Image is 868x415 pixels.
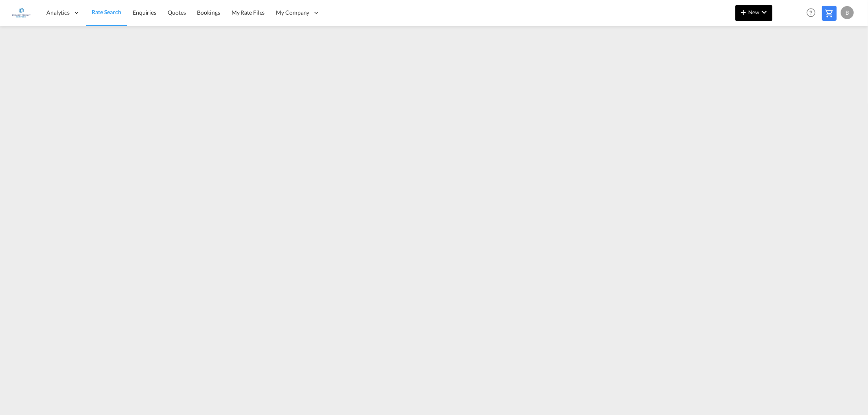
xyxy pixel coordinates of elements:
span: Enquiries [133,9,156,16]
span: Bookings [197,9,220,16]
span: My Company [276,9,309,17]
img: e1326340b7c511ef854e8d6a806141ad.jpg [12,4,31,22]
button: icon-plus 400-fgNewicon-chevron-down [735,5,772,21]
span: Help [804,6,818,20]
span: Analytics [46,9,70,17]
md-icon: icon-chevron-down [759,7,769,17]
span: My Rate Files [232,9,265,16]
md-icon: icon-plus 400-fg [739,7,748,17]
div: Help [804,6,822,20]
div: B [841,6,854,19]
span: New [739,9,769,15]
span: Quotes [168,9,186,16]
span: Rate Search [92,9,121,15]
